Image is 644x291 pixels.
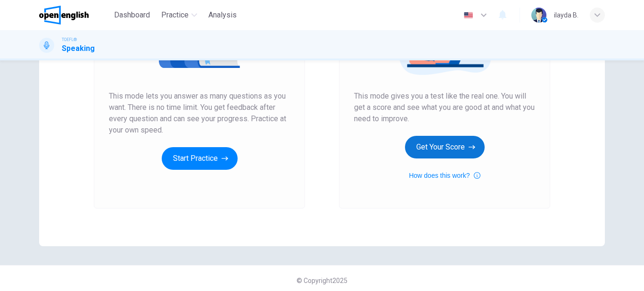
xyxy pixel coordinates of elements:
[162,147,238,170] button: Start Practice
[354,91,535,125] span: This mode gives you a test like the real one. You will get a score and see what you are good at a...
[109,91,290,136] span: This mode lets you answer as many questions as you want. There is no time limit. You get feedback...
[62,43,95,54] h1: Speaking
[297,277,347,284] span: © Copyright 2025
[531,8,546,23] img: Profile picture
[205,7,240,24] button: Analysis
[114,9,150,21] span: Dashboard
[62,36,77,43] span: TOEFL®
[110,7,154,24] button: Dashboard
[409,170,480,181] button: How does this work?
[161,9,189,21] span: Practice
[39,6,110,25] a: OpenEnglish logo
[405,136,485,158] button: Get Your Score
[39,6,89,25] img: OpenEnglish logo
[554,9,578,21] div: ilayda B.
[157,7,201,24] button: Practice
[208,9,237,21] span: Analysis
[462,12,474,19] img: en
